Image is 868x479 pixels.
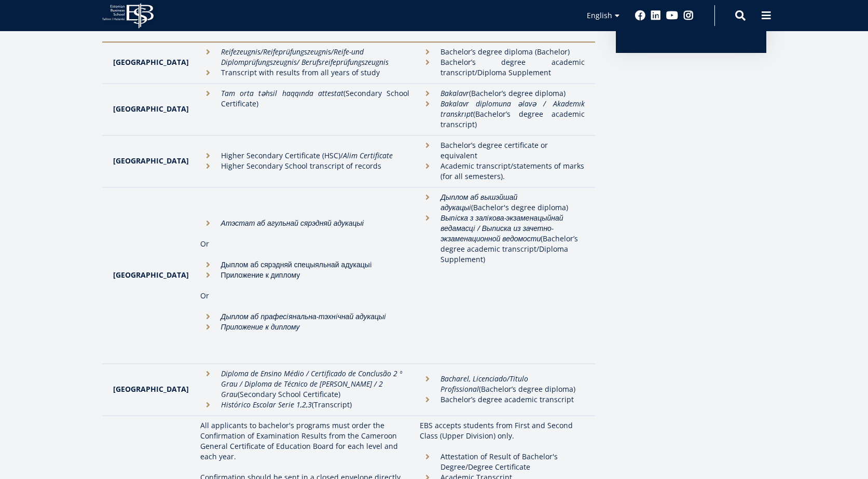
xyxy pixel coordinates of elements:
[221,400,312,409] em: Histórico Escolar Serie 1,2,3
[440,88,469,98] em: Bakalavr
[200,270,410,280] li: Приложение к диплому
[221,47,389,67] em: und Diplomprüfungszeugnis/ Berufsreifeprüfungszeugnis
[420,213,584,265] li: (Bachelor’s degree academic transcript/Diploma Supplement)
[420,420,584,441] p: EBS accepts students from First and Second Class (Upper Division) only.
[666,10,678,21] a: Youtube
[420,99,584,130] li: (Bachelor’s degree academic transcript)
[200,259,410,270] li: Дыплом аб сярэдняй спецыяльнай адукацыi
[420,192,584,213] li: (Bachelor's degree diploma)
[440,213,563,243] em: Выпiска з залiкова-экзаменацыйнай ведамасцi / Выписка из зачетно-экзаменационной ведомости
[200,150,410,161] li: Higher Secondary Certificate (HSC)/
[420,451,584,472] li: Attestation of Result of Bachelor's Degree/Degree Certificate
[343,150,393,160] em: Alim Certificate
[651,10,661,21] a: Linkedin
[221,47,351,57] em: Reifezeugnis/Reifeprüfungszeugnis/Reife-
[440,192,517,212] em: Дыплом аб вышэйшай адукацыi
[113,156,189,166] strong: [GEOGRAPHIC_DATA]
[635,10,645,21] a: Facebook
[221,218,364,228] em: Атэстат аб агульнай сярэдняй адукацыі
[221,322,300,332] em: Приложение к диплому
[113,270,189,280] strong: [GEOGRAPHIC_DATA]
[440,99,584,119] em: Bakalavr diplomuna əlavə / Akademık transkrıpt
[420,88,584,99] li: (Bachelor’s degree diploma)
[200,67,410,78] li: Transcript with results from all years of study
[420,140,584,161] li: Bachelor’s degree certificate or equivalent
[420,374,584,394] li: (Bachelor’s degree diploma)
[113,104,189,114] strong: [GEOGRAPHIC_DATA]
[200,368,410,400] li: (Secondary School Certificate)
[200,420,410,462] p: All applicants to bachelor's programs must order the Confirmation of Examination Results from the...
[420,394,584,405] li: Bachelor’s degree academic transcript
[683,10,694,21] a: Instagram
[200,161,410,171] li: Higher Secondary School transcript of records
[200,291,410,301] p: Or
[221,368,402,399] em: Diploma de Ensino Médio / Certificado de Conclusão 2 º Grau / Diploma de Técnico de [PERSON_NAME]...
[221,88,343,98] em: Tam orta təhsil haqqında attestat
[420,47,584,57] li: Bachelor’s degree diploma (Bachelor)
[200,239,410,249] p: Or
[440,374,528,394] em: Bacharel, Licenciado/Titulo Profissional
[200,400,410,410] li: (Transcript)
[420,161,584,182] li: Academic transcript/statements of marks (for all semesters).
[221,311,387,321] em: Дыплом аб прафесiянальна-тэхнiчнай адукацыi
[113,57,189,67] strong: [GEOGRAPHIC_DATA]
[200,88,410,109] li: (Secondary School Certificate)
[113,384,189,394] strong: [GEOGRAPHIC_DATA]
[420,57,584,78] li: Bachelor’s degree academic transcript/Diploma Supplement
